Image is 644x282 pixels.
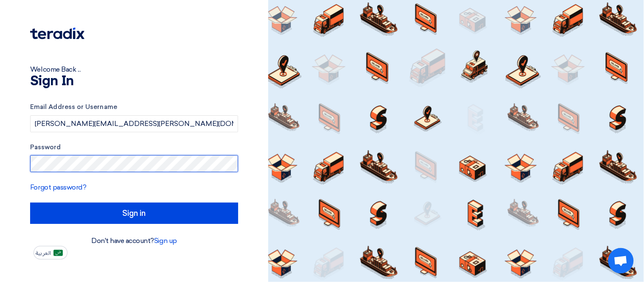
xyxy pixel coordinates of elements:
[30,115,238,132] input: Enter your business email or username
[34,246,67,260] button: العربية
[30,28,84,39] img: Teradix logo
[53,250,63,256] img: ar-AR.png
[30,236,238,246] div: Don't have account?
[30,183,86,191] a: Forgot password?
[30,64,238,75] div: Welcome Back ...
[30,142,238,152] label: Password
[608,248,634,274] a: Open chat
[30,203,238,224] input: Sign in
[30,75,238,88] h1: Sign In
[36,250,51,256] span: العربية
[154,237,177,245] a: Sign up
[30,102,238,112] label: Email Address or Username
